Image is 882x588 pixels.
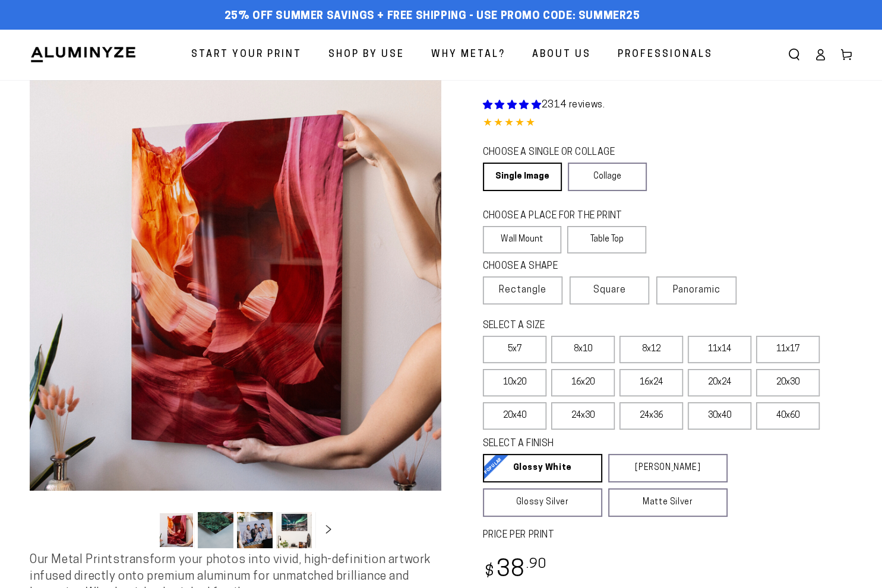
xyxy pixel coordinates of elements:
label: 8x12 [619,336,683,363]
label: 16x24 [619,369,683,396]
label: 10x20 [483,369,546,396]
a: Why Metal? [422,39,514,71]
a: Matte Silver [608,488,728,517]
span: Panoramic [673,285,720,295]
label: PRICE PER PRINT [483,529,853,542]
button: Load image 3 in gallery view [237,512,273,548]
sup: .90 [526,558,547,571]
span: Shop By Use [328,46,404,63]
span: Professionals [618,46,713,63]
label: 20x30 [756,369,820,396]
a: Single Image [483,163,562,191]
label: 11x17 [756,336,820,363]
legend: SELECT A FINISH [483,437,700,451]
label: 24x36 [619,402,683,430]
label: 40x60 [756,402,820,430]
legend: CHOOSE A SINGLE OR COLLAGE [483,146,636,160]
label: 30x40 [688,402,751,430]
img: Aluminyze [30,46,137,63]
a: Glossy White [483,454,602,482]
label: 8x10 [551,336,615,363]
a: Start Your Print [182,39,311,71]
span: Why Metal? [431,46,505,63]
label: 11x14 [688,336,751,363]
legend: CHOOSE A SHAPE [483,260,637,274]
label: 5x7 [483,336,546,363]
bdi: 38 [483,559,548,582]
label: Table Top [567,226,646,253]
a: Collage [568,163,647,191]
summary: Search our site [781,42,807,68]
label: 20x40 [483,402,546,430]
span: Rectangle [499,283,546,297]
button: Load image 2 in gallery view [198,512,233,548]
label: 24x30 [551,402,615,430]
span: About Us [532,46,591,63]
button: Slide left [129,517,155,543]
a: About Us [523,39,600,71]
legend: CHOOSE A PLACE FOR THE PRINT [483,209,636,223]
button: Load image 1 in gallery view [159,512,194,548]
div: 4.85 out of 5.0 stars [483,115,853,132]
a: Glossy Silver [483,488,602,517]
label: 20x24 [688,369,751,396]
span: Start Your Print [191,46,302,63]
span: $ [485,564,495,580]
label: 16x20 [551,369,615,396]
media-gallery: Gallery Viewer [30,80,441,552]
button: Load image 4 in gallery view [276,512,312,548]
a: Professionals [609,39,722,71]
button: Slide right [315,517,342,543]
legend: SELECT A SIZE [483,319,700,333]
span: Square [593,283,626,297]
a: [PERSON_NAME] [608,454,728,482]
a: Shop By Use [320,39,413,71]
span: 25% off Summer Savings + Free Shipping - Use Promo Code: SUMMER25 [225,10,640,23]
label: Wall Mount [483,226,562,253]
